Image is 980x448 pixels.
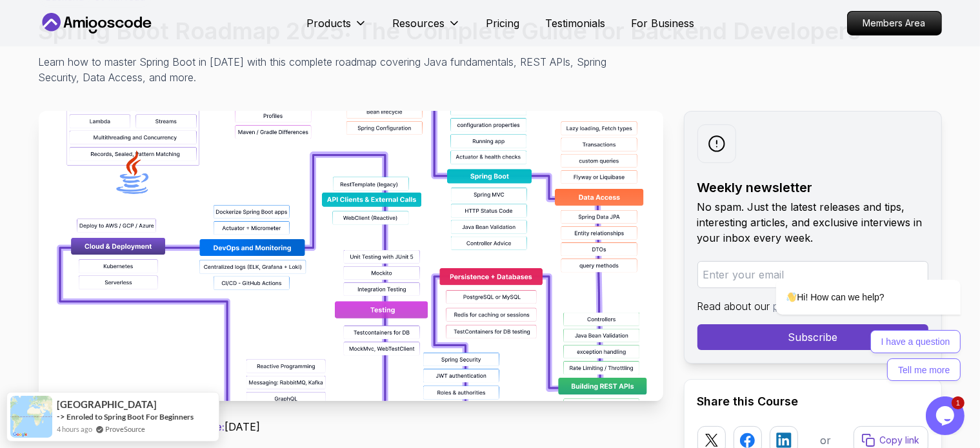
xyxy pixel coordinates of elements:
span: [GEOGRAPHIC_DATA] [57,399,157,410]
span: 4 hours ago [57,424,92,434]
iframe: chat widget [735,164,967,390]
p: Members Area [848,12,941,35]
h2: Share this Course [697,393,928,411]
p: [PERSON_NAME] | [DATE] [39,419,663,434]
h2: Weekly newsletter [697,179,928,197]
a: For Business [632,15,695,31]
p: Copy link [880,434,920,447]
input: Enter your email [697,261,928,288]
p: or [820,433,831,448]
p: Resources [393,15,445,31]
a: Enroled to Spring Boot For Beginners [66,412,194,422]
a: Testimonials [546,15,606,31]
a: ProveSource [105,424,145,434]
span: -> [57,411,65,422]
button: Subscribe [697,324,928,350]
p: No spam. Just the latest releases and tips, interesting articles, and exclusive interviews in you... [697,199,928,246]
iframe: chat widget [926,396,967,435]
p: Read about our . [697,298,928,314]
a: Members Area [847,11,942,35]
button: Resources [393,15,461,41]
img: provesource social proof notification image [10,396,52,438]
p: Learn how to master Spring Boot in [DATE] with this complete roadmap covering Java fundamentals, ... [39,54,617,85]
img: Spring Boot Roadmap 2025: The Complete Guide for Backend Developers thumbnail [39,111,663,401]
a: Pricing [486,15,520,31]
p: Products [307,15,352,31]
button: Products [307,15,367,41]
